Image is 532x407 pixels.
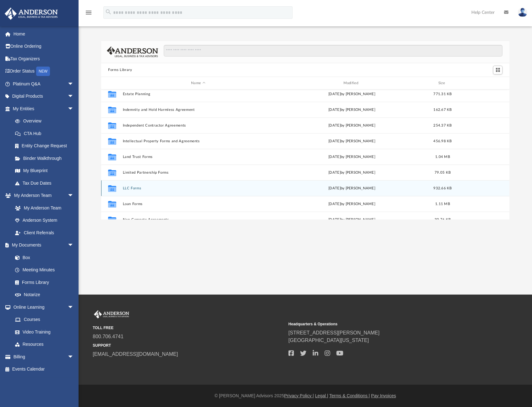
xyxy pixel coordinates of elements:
[9,251,77,264] a: Box
[277,91,427,97] div: [DATE] by [PERSON_NAME]
[79,393,532,399] div: © [PERSON_NAME] Advisors 2025
[4,78,83,90] a: Platinum Q&Aarrow_drop_down
[123,186,274,190] button: LLC Forms
[123,80,274,86] div: Name
[433,187,452,190] span: 932.66 KB
[9,165,80,177] a: My Blueprint
[9,289,80,301] a: Notarize
[4,239,80,252] a: My Documentsarrow_drop_down
[9,313,80,326] a: Courses
[277,201,427,207] div: [DATE] by [PERSON_NAME]
[458,80,502,86] div: id
[105,8,112,15] i: search
[9,140,83,152] a: Entity Change Request
[4,102,83,115] a: My Entitiesarrow_drop_down
[277,154,427,160] div: [DATE] by [PERSON_NAME]
[4,40,83,53] a: Online Ordering
[430,80,455,86] div: Size
[435,155,450,159] span: 1.04 MB
[9,264,80,276] a: Meeting Minutes
[123,139,274,143] button: Intellectual Property Forms and Agreements
[277,186,427,191] div: [DATE] by [PERSON_NAME]
[288,330,380,335] a: [STREET_ADDRESS][PERSON_NAME]
[4,90,83,103] a: Digital Productsarrow_drop_down
[284,393,314,398] a: Privacy Policy |
[93,334,123,339] a: 800.706.4741
[371,393,396,398] a: Pay Invoices
[9,177,83,189] a: Tax Due Dates
[288,321,480,327] small: Headquarters & Operations
[4,28,83,40] a: Home
[277,217,427,223] div: [DATE] by [PERSON_NAME]
[435,202,450,206] span: 1.11 MB
[93,343,284,348] small: SUPPORT
[104,80,120,86] div: id
[9,202,77,214] a: My Anderson Team
[85,9,92,16] i: menu
[9,152,83,165] a: Binder Walkthrough
[4,189,80,202] a: My Anderson Teamarrow_drop_down
[4,350,83,363] a: Billingarrow_drop_down
[518,8,527,17] img: User Pic
[4,52,83,65] a: Tax Organizers
[123,202,274,206] button: Loan Forms
[9,226,80,239] a: Client Referrals
[68,78,80,90] span: arrow_drop_down
[435,218,451,221] span: 30.76 KB
[433,92,452,96] span: 771.31 KB
[277,170,427,176] div: [DATE] by [PERSON_NAME]
[68,350,80,363] span: arrow_drop_down
[277,107,427,113] div: [DATE] by [PERSON_NAME]
[9,115,83,128] a: Overview
[68,301,80,314] span: arrow_drop_down
[277,123,427,128] div: [DATE] by [PERSON_NAME]
[315,393,328,398] a: Legal |
[276,80,427,86] div: Modified
[9,214,80,227] a: Anderson System
[68,189,80,202] span: arrow_drop_down
[3,8,60,20] img: Anderson Advisors Platinum Portal
[123,218,274,222] button: Non-Compete Agreements
[4,301,80,313] a: Online Learningarrow_drop_down
[435,171,451,174] span: 79.05 KB
[277,138,427,144] div: [DATE] by [PERSON_NAME]
[9,326,77,338] a: Video Training
[9,338,80,351] a: Resources
[93,310,130,318] img: Anderson Advisors Platinum Portal
[9,127,83,140] a: CTA Hub
[4,65,83,78] a: Order StatusNEW
[101,90,509,220] div: grid
[433,139,452,143] span: 456.98 KB
[68,90,80,103] span: arrow_drop_down
[85,12,92,16] a: menu
[288,338,369,343] a: [GEOGRAPHIC_DATA][US_STATE]
[123,155,274,159] button: Land Trust Forms
[9,276,77,289] a: Forms Library
[93,325,284,331] small: TOLL FREE
[68,102,80,115] span: arrow_drop_down
[93,351,178,357] a: [EMAIL_ADDRESS][DOMAIN_NAME]
[164,45,502,57] input: Search files and folders
[123,108,274,112] button: Indemnity and Hold Harmless Agreement
[123,92,274,96] button: Estate Planning
[108,67,132,73] button: Forms Library
[433,108,452,111] span: 162.67 KB
[123,171,274,175] button: Limited Partnership Forms
[4,363,83,376] a: Events Calendar
[433,124,452,127] span: 254.37 KB
[68,239,80,252] span: arrow_drop_down
[123,123,274,128] button: Independent Contractor Agreements
[329,393,370,398] a: Terms & Conditions |
[36,67,50,76] div: NEW
[493,66,502,74] button: Switch to Grid View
